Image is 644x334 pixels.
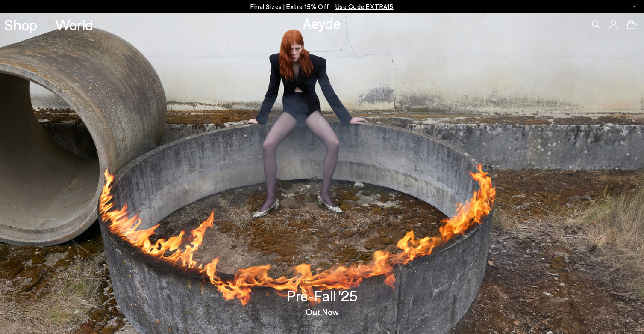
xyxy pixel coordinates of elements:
a: Out Now [306,307,339,316]
a: World [55,17,93,32]
a: Aeyde [303,14,341,32]
a: Shop [4,17,37,32]
h3: Pre-Fall '25 [287,288,358,303]
a: 0 [627,20,635,29]
p: Final Sizes | Extra 15% Off [250,1,394,12]
span: 0 [635,22,640,27]
span: Navigate to /collections/ss25-final-sizes [335,3,394,10]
